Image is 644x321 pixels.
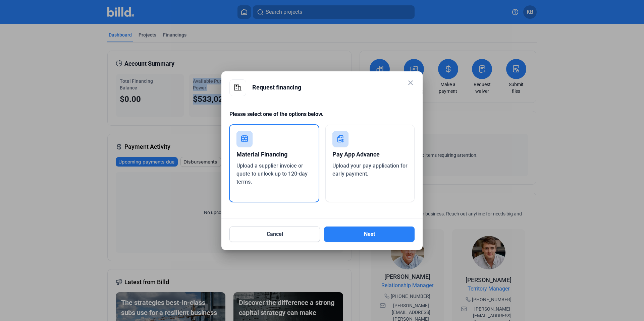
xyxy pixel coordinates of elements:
[332,163,408,177] span: Upload your pay application for early payment.
[229,110,415,125] div: Please select one of the options below.
[252,79,415,95] div: Request financing
[236,147,312,162] div: Material Financing
[332,147,408,162] div: Pay App Advance
[324,227,415,242] button: Next
[236,163,308,185] span: Upload a supplier invoice or quote to unlock up to 120-day terms.
[229,227,320,242] button: Cancel
[407,79,415,87] mat-icon: close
